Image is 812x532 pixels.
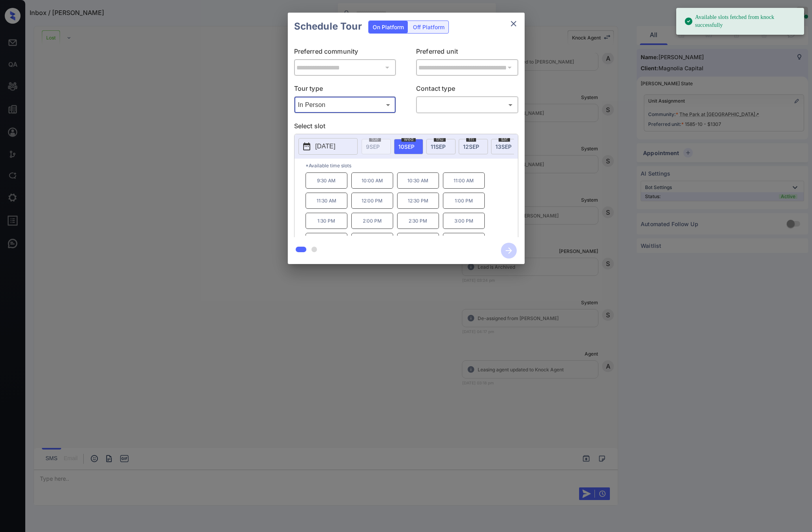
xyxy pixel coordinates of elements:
p: Preferred unit [416,47,518,59]
p: [DATE] [315,142,336,151]
button: close [506,16,521,32]
span: 13 SEP [495,143,512,150]
div: date-select [459,139,488,154]
p: 10:00 AM [351,172,393,189]
p: 3:00 PM [443,213,485,229]
span: sat [499,137,510,142]
span: wed [401,137,416,142]
p: 12:00 PM [351,193,393,209]
p: Select slot [294,121,518,134]
span: 10 SEP [398,143,414,150]
p: 12:30 PM [397,193,439,209]
button: [DATE] [298,138,358,155]
button: btn-next [496,240,521,261]
p: *Available time slots [306,159,518,172]
div: Off Platform [409,21,448,33]
p: Contact type [416,84,518,96]
p: 3:30 PM [306,233,347,249]
p: 4:00 PM [351,233,393,249]
p: 2:00 PM [351,213,393,229]
p: 10:30 AM [397,172,439,189]
p: 11:30 AM [306,193,347,209]
p: 2:30 PM [397,213,439,229]
h2: Schedule Tour [288,13,368,40]
span: 12 SEP [463,143,479,150]
div: date-select [426,139,456,154]
p: 4:30 PM [397,233,439,249]
div: On Platform [369,21,408,33]
span: 11 SEP [431,143,446,150]
span: thu [434,137,446,142]
div: In Person [296,98,394,111]
div: date-select [394,139,423,154]
div: Available slots fetched from knock successfully [684,10,798,32]
p: Tour type [294,84,396,96]
p: 1:00 PM [443,193,485,209]
p: Preferred community [294,47,396,59]
p: 11:00 AM [443,172,485,189]
p: 1:30 PM [306,213,347,229]
span: fri [466,137,476,142]
p: 9:30 AM [306,172,347,189]
div: date-select [491,139,520,154]
p: 5:00 PM [443,233,485,249]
